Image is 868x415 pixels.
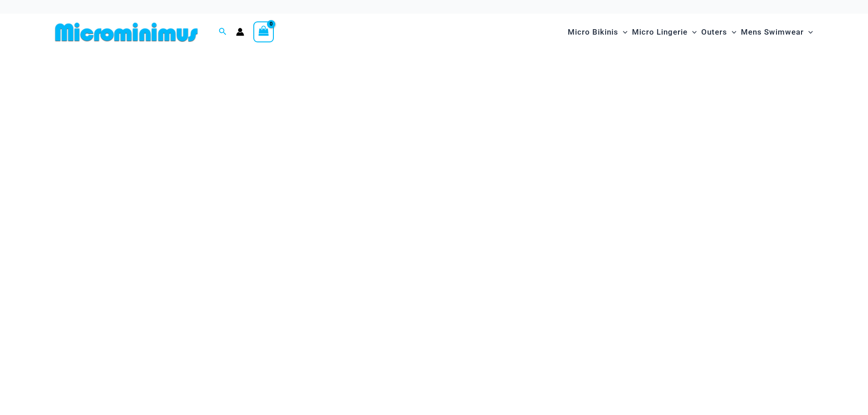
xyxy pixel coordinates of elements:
span: Outers [701,20,727,44]
a: OutersMenu ToggleMenu Toggle [699,18,739,46]
a: Mens SwimwearMenu ToggleMenu Toggle [739,18,815,46]
span: Menu Toggle [688,20,697,44]
a: Micro BikinisMenu ToggleMenu Toggle [565,18,630,46]
img: MM SHOP LOGO FLAT [51,22,201,42]
span: Mens Swimwear [741,20,804,44]
a: Search icon link [219,26,227,38]
span: Micro Bikinis [568,20,618,44]
a: Micro LingerieMenu ToggleMenu Toggle [630,18,699,46]
span: Micro Lingerie [632,20,688,44]
nav: Site Navigation [564,17,817,47]
a: View Shopping Cart, empty [253,21,274,42]
span: Menu Toggle [618,20,627,44]
a: Account icon link [236,28,244,36]
span: Menu Toggle [727,20,736,44]
span: Menu Toggle [804,20,813,44]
